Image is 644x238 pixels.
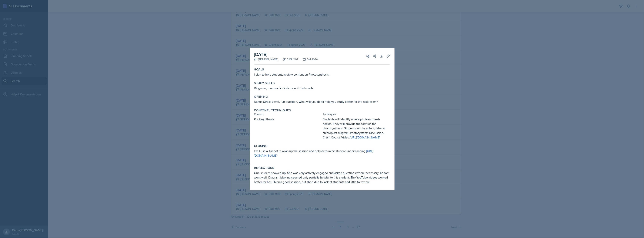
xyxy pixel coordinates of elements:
[254,99,390,104] p: Name, Stress Level, fun question, What will you do to help you study better for the next exam?
[254,72,390,77] p: I plan to help students review content on Photosynthesis.
[323,112,390,116] div: Techniques
[254,144,268,148] label: Closing
[278,57,298,61] div: BIOL 1107
[254,108,291,112] label: Content / Techniques
[254,68,264,71] label: Goals
[254,171,390,184] p: One student showed up. She was very actively engaged and asked questions where necessary. Kahoot ...
[254,86,390,90] p: Diagrams, mnemonic devices, and flashcards.
[254,51,318,58] h2: [DATE]
[254,81,275,85] label: Study Skills
[254,95,268,99] label: Opening
[254,117,321,121] p: Photosynthesis
[254,149,373,158] a: [URL][DOMAIN_NAME]
[350,135,380,139] a: [URL][DOMAIN_NAME]
[254,166,274,170] label: Reflections
[254,112,321,116] div: Content
[323,117,390,140] p: Students will identify where photosynthesis occurs. They will provide the formula for photosynthe...
[298,57,318,61] div: Fall 2024
[254,149,390,158] p: I will use a Kahoot to wrap up the session and help determine student understanding.
[254,57,278,61] div: [PERSON_NAME]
